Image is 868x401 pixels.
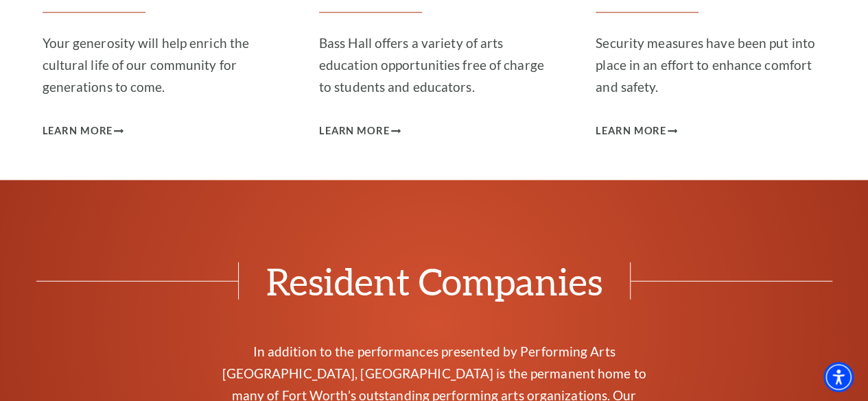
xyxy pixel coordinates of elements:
p: Bass Hall offers a variety of arts education opportunities free of charge to students and educators. [319,32,549,98]
span: Learn More [319,123,390,140]
a: Learn More The Program [319,123,401,140]
span: Learn More [43,123,113,140]
div: Accessibility Menu [823,362,854,392]
a: Learn More Safety & Security [596,123,677,140]
span: Resident Companies [238,263,631,300]
p: Your generosity will help enrich the cultural life of our community for generations to come. [43,32,272,98]
p: Security measures have been put into place in an effort to enhance comfort and safety. [596,32,825,98]
span: Learn More [596,123,666,140]
a: Learn More Ways to Give [43,123,124,140]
